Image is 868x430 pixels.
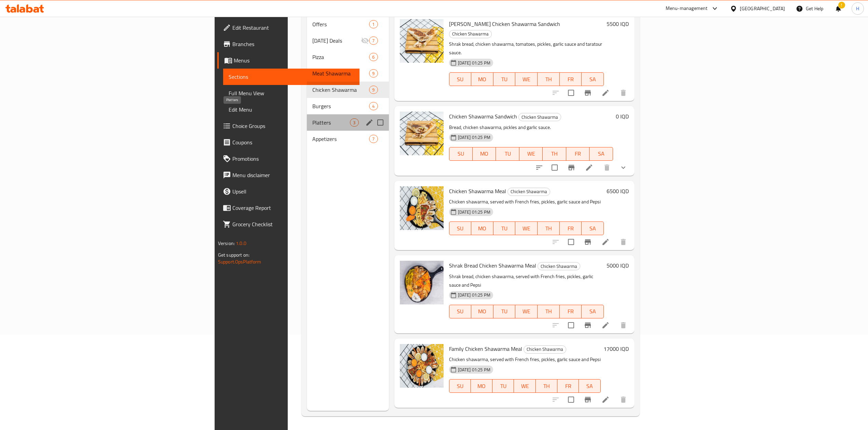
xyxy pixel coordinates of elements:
button: Branch-specific-item [580,85,596,101]
h6: 17000 IQD [603,344,629,354]
button: sort-choices [531,159,547,176]
button: TU [493,72,516,86]
span: Chicken Shawarma Meal [449,186,506,196]
span: Menu disclaimer [232,171,354,179]
div: items [369,135,378,143]
span: TH [540,224,557,233]
span: SA [584,306,601,316]
div: Ramadan Deals [312,37,361,45]
div: Chicken Shawarma9 [307,82,389,98]
button: SA [582,305,604,318]
button: edit [364,117,375,128]
img: Chicken Shawarma Meal [400,186,444,230]
span: Full Menu View [229,89,354,97]
span: SA [584,74,601,84]
button: TU [493,221,516,235]
span: FR [560,381,576,391]
a: Edit menu item [601,321,610,329]
div: items [369,53,378,61]
span: Offers [312,20,369,28]
span: 4 [369,103,377,110]
svg: Show Choices [619,163,627,172]
div: [GEOGRAPHIC_DATA] [740,5,785,12]
span: [PERSON_NAME] Chicken Shawarma Sandwich [449,19,560,29]
button: FR [566,147,589,161]
button: TU [492,379,514,393]
button: WE [514,379,535,393]
span: Select to update [564,235,578,249]
button: WE [515,221,538,235]
span: Select to update [564,86,578,100]
h6: 5000 IQD [607,261,629,270]
span: Chicken Shawarma [538,262,580,270]
button: delete [615,391,632,408]
button: WE [519,147,543,161]
span: FR [569,149,587,159]
span: [DATE] 01:25 PM [455,209,493,215]
img: Abu Alabd Chicken Shawarma Sandwich [400,19,444,63]
span: WE [517,381,533,391]
span: WE [518,306,535,316]
p: Shrak bread, chicken shawarma, served with French fries, pickles, garlic sauce and Pepsi [449,272,604,289]
span: Grocery Checklist [232,220,354,228]
a: Menu disclaimer [217,167,360,183]
span: Select to update [564,318,578,332]
span: 3 [350,119,358,126]
button: WE [515,305,538,318]
button: SU [449,221,472,235]
div: Platters3edit [307,114,389,131]
button: FR [560,221,582,235]
span: Menus [234,56,354,64]
span: Pizza [312,53,369,61]
span: Get support on: [218,250,249,259]
button: Branch-specific-item [580,317,596,333]
span: Family Chicken Shawarma Meal [449,344,522,354]
span: WE [518,224,535,233]
button: SU [449,72,472,86]
span: SU [452,224,469,233]
button: MO [471,379,492,393]
button: MO [471,221,493,235]
span: [DATE] Deals [312,37,361,45]
span: SU [452,74,469,84]
span: Sections [229,73,354,81]
button: WE [515,72,538,86]
span: 6 [369,54,377,60]
span: H [856,5,859,12]
a: Menus [217,52,360,69]
button: TU [493,305,516,318]
button: delete [615,85,632,101]
span: SA [592,149,610,159]
span: TU [499,149,516,159]
div: items [369,69,378,77]
button: show more [615,159,632,176]
button: MO [471,305,493,318]
div: items [369,37,378,45]
div: Burgers [312,102,369,110]
button: SA [582,72,604,86]
h6: 5500 IQD [607,19,629,29]
button: delete [615,234,632,250]
span: Shrak Bread Chicken Shawarma Meal [449,260,536,271]
button: MO [471,72,493,86]
a: Support.OpsPlatform [218,257,261,266]
span: 7 [369,38,377,44]
span: Chicken Shawarma [312,86,369,94]
span: Promotions [232,155,354,163]
span: Platters [312,118,350,127]
div: Chicken Shawarma [518,113,561,121]
a: Edit menu item [601,396,610,404]
p: Chicken shawarma, served with French fries, pickles, garlic sauce and Pepsi [449,355,601,364]
span: TU [496,306,513,316]
button: SU [449,305,472,318]
span: SU [452,381,468,391]
span: Edit Menu [229,105,354,114]
button: SU [449,379,471,393]
button: FR [557,379,579,393]
span: Choice Groups [232,122,354,130]
span: WE [522,149,540,159]
button: TH [543,147,566,161]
